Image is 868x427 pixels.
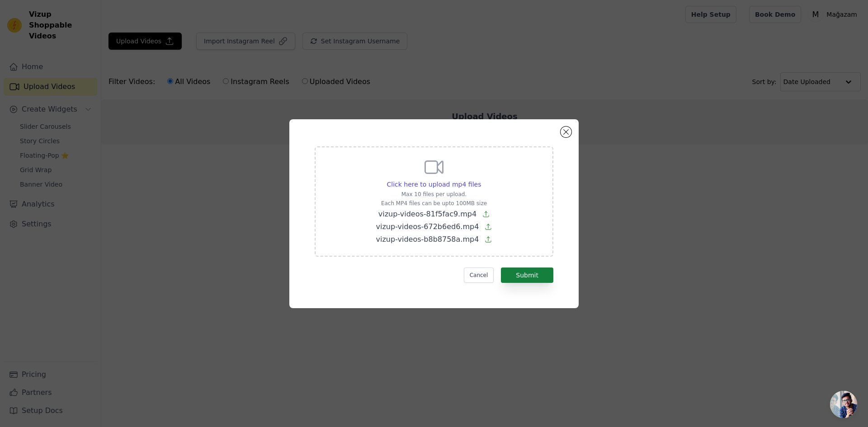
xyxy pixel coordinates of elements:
button: Cancel [464,267,494,283]
div: Açık sohbet [830,391,857,418]
p: Max 10 files per upload. [376,191,492,198]
span: vizup-videos-81f5fac9.mp4 [378,210,476,218]
p: Each MP4 files can be upto 100MB size [376,200,492,207]
span: Click here to upload mp4 files [387,181,481,188]
button: Close modal [561,127,571,137]
span: vizup-videos-b8b8758a.mp4 [376,235,479,244]
span: vizup-videos-672b6ed6.mp4 [376,222,479,231]
button: Submit [501,267,553,283]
